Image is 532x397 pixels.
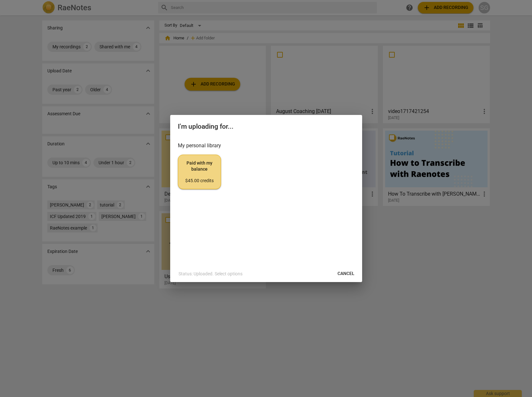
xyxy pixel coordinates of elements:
span: Cancel [337,271,354,277]
span: Paid with my balance [183,160,216,184]
p: Status: Uploaded. Select options [179,271,242,277]
div: $45.00 credits [183,178,216,184]
h3: My personal library [178,142,354,150]
h2: I'm uploading for... [178,123,354,131]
